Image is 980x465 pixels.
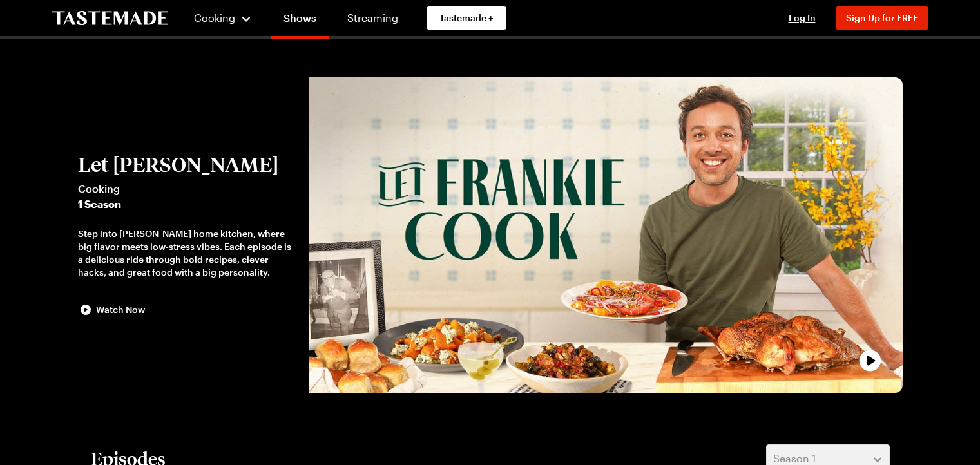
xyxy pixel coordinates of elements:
a: To Tastemade Home Page [52,11,168,26]
span: Sign Up for FREE [846,12,918,23]
button: play trailer [309,77,903,393]
a: Tastemade + [427,6,506,30]
button: Cooking [194,3,253,33]
span: 1 Season [78,196,296,212]
div: Step into [PERSON_NAME] home kitchen, where big flavor meets low-stress vibes. Each episode is a ... [78,227,296,279]
h2: Let [PERSON_NAME] [78,153,296,176]
button: Let [PERSON_NAME]Cooking1 SeasonStep into [PERSON_NAME] home kitchen, where big flavor meets low-... [78,153,296,318]
span: Cooking [78,181,296,196]
span: Log In [789,12,816,23]
button: Sign Up for FREE [836,6,928,30]
span: Cooking [194,12,235,24]
span: Watch Now [96,303,145,316]
button: Log In [776,12,828,24]
a: Shows [271,3,329,39]
img: Let Frankie Cook [309,77,903,393]
span: Tastemade + [439,12,494,24]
